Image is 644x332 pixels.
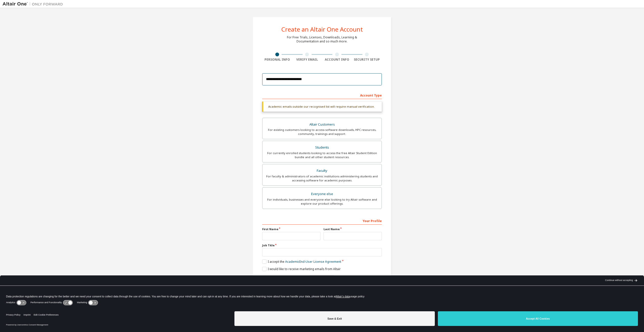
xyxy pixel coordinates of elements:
[265,174,379,182] div: For faculty & administrators of academic institutions administering students and accessing softwa...
[292,58,322,62] div: Verify Email
[262,259,341,264] label: I accept the
[265,144,379,151] div: Students
[265,167,379,174] div: Faculty
[352,58,382,62] div: Security Setup
[265,191,379,198] div: Everyone else
[262,227,320,231] label: First Name
[287,35,357,43] div: For Free Trials, Licenses, Downloads, Learning & Documentation and so much more.
[285,259,341,264] a: Academic End-User License Agreement
[265,121,379,128] div: Altair Customers
[322,58,352,62] div: Account Info
[265,151,379,159] div: For currently enrolled students looking to access the free Altair Student Edition bundle and all ...
[262,267,341,271] label: I would like to receive marketing emails from Altair
[262,91,382,99] div: Account Type
[265,128,379,136] div: For existing customers looking to access software downloads, HPC resources, community, trainings ...
[262,217,382,225] div: Your Profile
[265,198,379,206] div: For individuals, businesses and everyone else looking to try Altair software and explore our prod...
[262,102,382,112] div: Academic emails outside our recognised list will require manual verification.
[262,58,292,62] div: Personal Info
[324,227,382,231] label: Last Name
[281,26,363,32] div: Create an Altair One Account
[262,274,382,282] div: Read and acccept EULA to continue
[262,243,382,247] label: Job Title
[3,2,66,7] img: Altair One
